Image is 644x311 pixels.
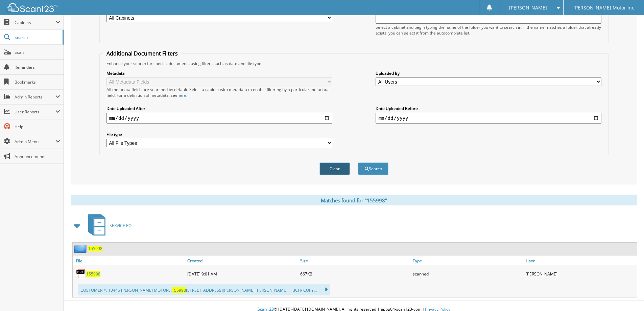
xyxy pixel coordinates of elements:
label: Metadata [106,70,332,76]
div: [PERSON_NAME] [524,267,637,281]
span: [PERSON_NAME] Motor Inc [573,6,634,10]
span: User Reports [15,109,55,115]
span: Search [15,35,59,40]
span: [PERSON_NAME] [509,6,547,10]
span: SERVICE RO [110,223,132,228]
div: All metadata fields are searched by default. Select a cabinet with metadata to enable filtering b... [106,87,332,98]
div: [DATE] 9:01 AM [186,267,299,281]
span: 155998 [172,287,186,293]
span: Admin Menu [15,139,55,145]
a: Type [411,256,524,265]
div: scanned [411,267,524,281]
a: 155998 [88,246,102,251]
div: CUSTOMER #: 10446 [PERSON_NAME] MOTORS, [STREET_ADDRESS][PERSON_NAME] [PERSON_NAME] ... BCH- COPY... [78,284,330,295]
div: Matches found for "155998" [71,195,637,205]
button: Search [358,162,388,175]
div: 667KB [299,267,411,281]
img: PDF.png [76,269,86,279]
legend: Additional Document Filters [103,50,181,57]
span: Admin Reports [15,94,55,100]
label: Uploaded By [376,70,601,76]
a: Size [299,256,411,265]
div: Select a cabinet and begin typing the name of the folder you want to search in. If the name match... [376,24,601,36]
div: Enhance your search for specific documents using filters such as date and file type. [103,61,605,66]
label: File type [106,132,332,137]
iframe: Chat Widget [610,279,644,311]
span: Reminders [15,64,60,70]
button: Clear [319,162,350,175]
img: folder2.png [74,244,88,253]
input: start [106,113,332,124]
span: Scan [15,49,60,55]
a: 155998 [86,271,100,277]
span: Announcements [15,154,60,159]
a: User [524,256,637,265]
label: Date Uploaded Before [376,106,601,111]
a: SERVICE RO [84,212,132,239]
span: Cabinets [15,20,55,25]
a: Created [186,256,299,265]
span: Help [15,124,60,130]
a: here [177,92,186,98]
span: Bookmarks [15,79,60,85]
input: end [376,113,601,124]
label: Date Uploaded After [106,106,332,111]
img: scan123-logo-white.svg [7,3,57,12]
a: File [73,256,186,265]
